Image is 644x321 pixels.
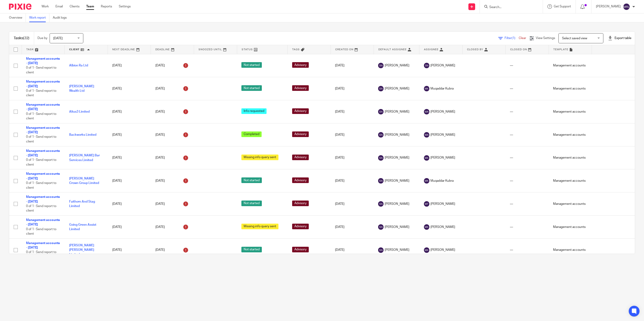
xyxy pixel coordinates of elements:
[26,172,60,180] a: Management accounts - [DATE]
[155,154,190,162] div: [DATE]
[430,133,455,137] span: [PERSON_NAME]
[385,225,409,229] span: [PERSON_NAME]
[424,155,429,161] img: svg%3E
[331,238,374,262] td: [DATE]
[331,123,374,146] td: [DATE]
[292,48,300,51] span: Tags
[292,85,309,91] span: Advisory
[549,100,592,123] td: Management accounts
[430,179,454,183] span: Muqaddar Kubra
[430,202,455,206] span: [PERSON_NAME]
[331,169,374,192] td: [DATE]
[385,155,409,160] span: [PERSON_NAME]
[69,110,90,113] a: Altus3 Limited
[424,247,429,253] img: svg%3E
[536,37,555,40] span: View Settings
[430,225,455,229] span: [PERSON_NAME]
[378,178,384,183] img: svg%3E
[424,224,429,230] img: svg%3E
[430,248,455,252] span: [PERSON_NAME]
[505,192,549,216] td: —
[549,146,592,169] td: Management accounts
[108,192,151,216] td: [DATE]
[241,201,262,206] span: Not started
[26,195,60,203] a: Management accounts - [DATE]
[505,146,549,169] td: —
[9,4,31,10] img: Pixie
[292,155,309,160] span: Advisory
[26,57,60,65] a: Management accounts - [DATE]
[14,36,29,41] h1: Tasks
[292,131,309,137] span: Advisory
[385,86,409,91] span: [PERSON_NAME]
[69,133,96,136] a: Backworks Limited
[378,155,384,161] img: svg%3E
[385,63,409,68] span: [PERSON_NAME]
[430,109,455,114] span: [PERSON_NAME]
[378,63,384,68] img: svg%3E
[549,215,592,238] td: Management accounts
[505,37,519,40] span: Filter
[331,146,374,169] td: [DATE]
[549,54,592,77] td: Management accounts
[108,123,151,146] td: [DATE]
[26,66,56,74] span: 0 of 1 · Send report to client
[424,178,429,183] img: svg%3E
[69,200,95,208] a: Faithorn And Stag Limited
[241,155,278,160] span: Missing info query sent
[53,37,63,40] span: [DATE]
[53,13,70,22] a: Audit logs
[69,244,94,256] a: [PERSON_NAME] [PERSON_NAME] Limited
[26,149,60,157] a: Management accounts - [DATE]
[42,4,49,9] a: Work
[292,177,309,183] span: Advisory
[489,5,529,9] input: Search
[331,192,374,216] td: [DATE]
[86,4,94,9] a: Team
[26,228,56,236] span: 0 of 1 · Send report to client
[26,112,56,120] span: 0 of 1 · Send report to client
[292,247,309,252] span: Advisory
[424,63,429,68] img: svg%3E
[241,62,262,68] span: Not started
[385,202,409,206] span: [PERSON_NAME]
[70,4,79,9] a: Clients
[119,4,131,9] a: Settings
[378,224,384,230] img: svg%3E
[505,54,549,77] td: —
[108,238,151,262] td: [DATE]
[108,146,151,169] td: [DATE]
[69,85,94,92] a: [PERSON_NAME] Wealth Ltd
[378,132,384,138] img: svg%3E
[69,223,96,231] a: Going Green Assist Limited
[26,181,56,189] span: 0 of 1 · Send report to client
[26,135,56,143] span: 0 of 1 · Send report to client
[292,224,309,229] span: Advisory
[608,36,631,40] div: Export table
[505,238,549,262] td: —
[554,5,571,8] span: Get Support
[241,85,262,91] span: Not started
[155,223,190,231] div: [DATE]
[385,109,409,114] span: [PERSON_NAME]
[378,201,384,207] img: svg%3E
[424,86,429,91] img: svg%3E
[241,177,262,183] span: Not started
[505,100,549,123] td: —
[155,85,190,92] div: [DATE]
[331,100,374,123] td: [DATE]
[430,155,455,160] span: [PERSON_NAME]
[55,4,63,9] a: Email
[549,123,592,146] td: Management accounts
[37,36,47,40] p: Due by
[505,123,549,146] td: —
[26,89,56,97] span: 0 of 1 · Send report to client
[519,37,526,40] a: Clear
[26,159,56,166] span: 0 of 1 · Send report to client
[26,205,56,212] span: 0 of 1 · Send report to client
[155,131,190,138] div: [DATE]
[505,77,549,100] td: —
[623,3,630,10] img: svg%3E
[108,100,151,123] td: [DATE]
[108,54,151,77] td: [DATE]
